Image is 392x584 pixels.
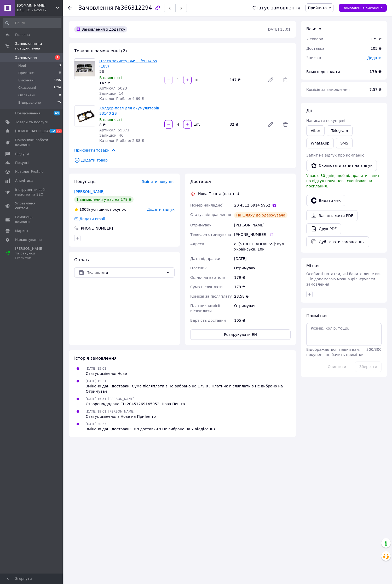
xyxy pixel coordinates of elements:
[15,160,29,165] span: Покупці
[306,125,325,136] a: Viber
[86,371,127,376] div: Статус змінено: Нове
[86,410,134,413] span: [DATE] 19:01, [PERSON_NAME]
[234,212,287,218] div: На шляху до одержувача
[86,422,106,426] span: [DATE] 20:33
[306,56,321,60] span: Знижка
[18,63,26,68] span: Нові
[233,316,292,325] div: 105 ₴
[308,6,327,10] span: Прийнято
[86,383,291,394] div: Змінено дані доставки: Сума післяплати з Не вибрано на 179.0 , Платник післяплати з Не вибрано на...
[190,257,220,261] span: Дата відправки
[228,76,263,84] div: 147 ₴
[190,318,226,322] span: Вартість доставки
[190,266,207,270] span: Платник
[280,75,291,85] span: Видалити
[190,242,204,246] span: Адреса
[79,226,113,231] div: [PHONE_NUMBER]
[99,97,144,101] span: Каталог ProSale: 4.69 ₴
[343,6,383,10] span: Замовлення виконано
[142,180,175,184] span: Змінити покупця
[306,46,324,51] span: Доставка
[99,80,160,86] div: 147 ₴
[15,41,63,51] span: Замовлення та повідомлення
[15,169,43,174] span: Каталог ProSale
[197,191,240,196] div: Нова Пошта (платна)
[233,282,292,292] div: 179 ₴
[18,85,36,90] span: Скасовані
[86,426,216,432] div: Змінено дані доставки: Тип доставки з Не вибрано на У відділення
[87,270,164,275] span: Післяплата
[74,106,95,126] img: Холдер-пазл для акумуляторів 33140 2S
[190,275,225,280] span: Оціночна вартість
[15,237,42,242] span: Налаштування
[252,5,301,10] div: Статус замовлення
[370,70,382,74] b: 179 ₴
[306,263,319,268] span: Мітки
[99,138,144,143] span: Каталог ProSale: 2.88 ₴
[306,37,323,41] span: 2 товари
[57,100,61,105] span: 25
[190,179,211,184] span: Доставка
[192,77,200,82] div: шт.
[306,272,381,286] span: Особисті нотатки, які бачите лише ви. З їх допомогою можна фільтрувати замовлення
[99,118,122,122] span: В наявності
[74,257,90,262] span: Оплата
[74,147,116,153] span: Приховати товари
[367,56,382,60] span: Додати
[192,122,200,127] div: шт.
[17,8,63,13] div: Ваш ID: 2425977
[59,71,61,75] span: 8
[267,27,291,31] time: [DATE] 15:01
[15,201,48,210] span: Управління сайтом
[233,220,292,230] div: [PERSON_NAME]
[99,122,160,127] div: 8 ₴
[190,285,223,289] span: Сума післяплати
[74,26,127,32] div: Замовлення з додатку
[74,190,105,194] a: [PERSON_NAME]
[266,75,276,85] a: Редагувати
[74,196,134,203] div: 1 замовлення у вас на 179 ₴
[233,254,292,263] div: [DATE]
[56,129,62,133] span: 39
[54,78,61,83] span: 8396
[306,313,327,318] span: Примітки
[86,414,156,419] div: Статус змінено: з Нове на Прийнято
[306,138,334,148] a: WhatsApp
[306,160,377,171] button: Скопіювати запит на відгук
[147,207,175,212] span: Додати відгук
[74,179,96,184] span: Покупець
[99,133,123,137] span: Залишок: 46
[190,213,231,217] span: Статус відправлення
[280,119,291,130] span: Видалити
[3,18,61,28] input: Пошук
[306,236,369,247] button: Дублювати замовлення
[366,347,382,352] span: 300 / 300
[79,207,90,212] span: 100%
[190,294,232,298] span: Комісія за післяплату
[306,153,364,157] span: Запит на відгук про компанію
[233,292,292,301] div: 23.58 ₴
[306,119,345,123] span: Написати покупцеві
[306,108,312,113] span: Дії
[15,246,48,261] span: [PERSON_NAME] та рахунки
[86,401,185,407] div: Створено/додано ЕН 20451269145952, Нова Пошта
[15,187,48,197] span: Інструменти веб-майстра та SEO
[74,207,126,212] div: успішних покупок
[55,55,60,60] span: 1
[234,203,291,208] div: 20 4512 6914 5952
[68,5,72,10] div: Повернутися назад
[54,111,60,115] span: 49
[233,239,292,254] div: с. [STREET_ADDRESS]: вул. Українська, 10к
[370,87,382,92] span: 7.57 ₴
[99,76,122,80] span: В наявності
[74,61,95,77] img: Плата захисту BMS LifePO4 5s (18v)
[86,397,134,401] span: [DATE] 15:51, [PERSON_NAME]
[367,43,385,54] div: 105 ₴
[99,106,159,115] a: Холдер-пазл для акумуляторів 33140 2S
[233,263,292,273] div: Отримувач
[306,210,358,221] a: Завантажити PDF
[234,232,291,237] div: [PHONE_NUMBER]
[15,152,29,156] span: Відгуки
[306,347,364,357] span: Відображається тільки вам, покупець не бачить примітки
[17,3,56,8] span: Customlight.com.ua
